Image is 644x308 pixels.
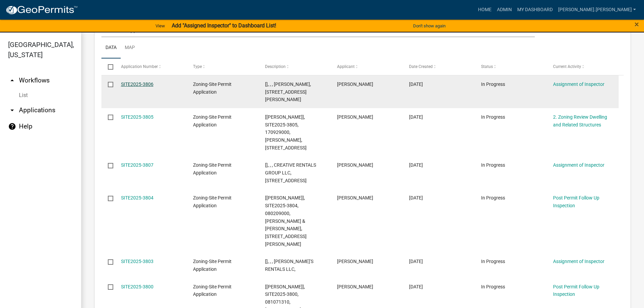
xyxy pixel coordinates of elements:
[337,259,373,264] span: Thad Thorsness
[337,195,373,200] span: Douglas Loberg
[410,20,448,31] button: Don't show again
[259,58,331,75] datatable-header-cell: Description
[121,37,139,59] a: Map
[494,3,515,16] a: Admin
[553,284,599,297] a: Post Permit Follow Up Inspection
[481,162,505,168] span: In Progress
[481,195,505,200] span: In Progress
[475,3,494,16] a: Home
[193,162,232,175] span: Zoning-Site Permit Application
[337,162,373,168] span: Jason Francis
[114,58,186,75] datatable-header-cell: Application Number
[555,3,639,16] a: [PERSON_NAME].[PERSON_NAME]
[265,114,307,150] span: [Tyler Lindsay], SITE2025-3805, 170929000, DAVID SALISBURY, 15601 MAPLE RIDGE RD
[121,162,153,168] a: SITE2025-3807
[481,114,505,120] span: In Progress
[409,284,423,289] span: 08/15/2025
[121,114,153,120] a: SITE2025-3805
[409,195,423,200] span: 08/18/2025
[553,114,607,127] a: 2. Zoning Review Dwelling and Related Structures
[553,195,599,208] a: Post Permit Follow Up Inspection
[265,195,307,247] span: [Nicole Bradbury], SITE2025-3804, 080209000, DOUGLAS J & JULIE M LOBERG, 28165 LITTLE FLOYD LAKE RD
[481,64,493,69] span: Status
[409,259,423,264] span: 08/18/2025
[121,195,153,200] a: SITE2025-3804
[515,3,555,16] a: My Dashboard
[8,106,16,114] i: arrow_drop_down
[403,58,475,75] datatable-header-cell: Date Created
[481,81,505,87] span: In Progress
[265,162,316,183] span: [], , , CREATIVE RENTALS GROUP LLC, 15850 E LITTLE CORMORANT RD
[553,81,604,87] a: Assignment of Inspector
[553,162,604,168] a: Assignment of Inspector
[193,81,232,95] span: Zoning-Site Permit Application
[193,195,232,208] span: Zoning-Site Permit Application
[265,259,313,272] span: [], , , PAULA'S RENTALS LLC,
[337,284,373,289] span: Lee A Frohman
[193,259,232,272] span: Zoning-Site Permit Application
[172,22,276,29] strong: Add "Assigned Inspector" to Dashboard List!
[337,64,355,69] span: Applicant
[337,114,373,120] span: David Salisbury
[101,37,121,59] a: Data
[409,162,423,168] span: 08/18/2025
[481,259,505,264] span: In Progress
[193,64,202,69] span: Type
[475,58,547,75] datatable-header-cell: Status
[121,64,158,69] span: Application Number
[553,259,604,264] a: Assignment of Inspector
[186,58,258,75] datatable-header-cell: Type
[409,81,423,87] span: 08/18/2025
[153,20,168,31] a: View
[265,64,286,69] span: Description
[547,58,619,75] datatable-header-cell: Current Activity
[409,64,433,69] span: Date Created
[553,64,581,69] span: Current Activity
[101,58,114,75] datatable-header-cell: Select
[635,20,639,28] button: Close
[409,114,423,120] span: 08/18/2025
[481,284,505,289] span: In Progress
[331,58,403,75] datatable-header-cell: Applicant
[337,81,373,87] span: Chad
[265,81,311,102] span: [], , , CHAD HANSON, 13502 W LAKE SALLIE DR
[121,259,153,264] a: SITE2025-3803
[8,122,16,131] i: help
[635,20,639,29] span: ×
[121,81,153,87] a: SITE2025-3806
[193,284,232,297] span: Zoning-Site Permit Application
[8,76,16,85] i: arrow_drop_up
[121,284,153,289] a: SITE2025-3800
[193,114,232,127] span: Zoning-Site Permit Application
